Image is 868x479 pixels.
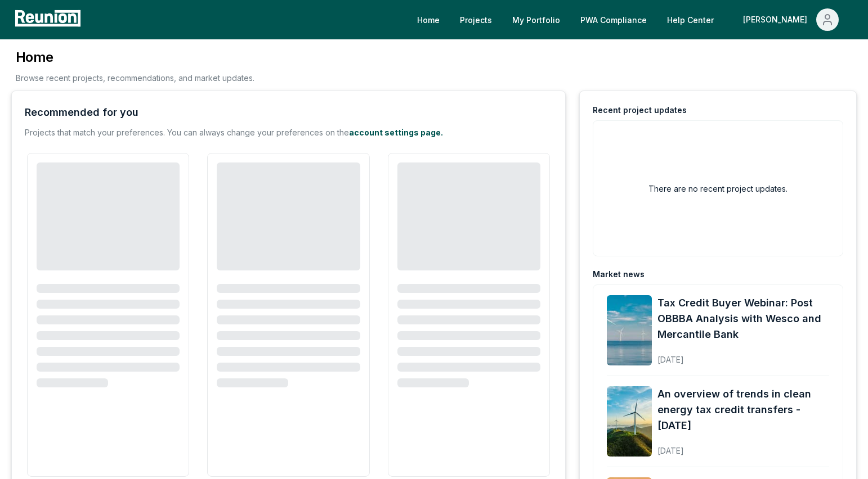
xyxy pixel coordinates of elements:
a: Help Center [658,8,723,31]
img: Tax Credit Buyer Webinar: Post OBBBA Analysis with Wesco and Mercantile Bank [607,295,652,365]
div: [PERSON_NAME] [743,8,812,31]
div: [DATE] [657,346,829,365]
nav: Main [408,8,857,31]
img: An overview of trends in clean energy tax credit transfers - August 2025 [607,386,652,457]
div: [DATE] [657,437,829,457]
div: Market news [593,269,645,280]
span: Projects that match your preferences. You can always change your preferences on the [25,128,349,137]
a: Tax Credit Buyer Webinar: Post OBBBA Analysis with Wesco and Mercantile Bank [657,295,829,342]
a: Projects [451,8,501,31]
div: Recommended for you [25,105,138,120]
p: Browse recent projects, recommendations, and market updates. [16,72,254,84]
div: Recent project updates [593,105,687,116]
h3: Home [16,48,254,66]
a: account settings page. [349,128,443,137]
h2: There are no recent project updates. [648,183,788,195]
button: [PERSON_NAME] [734,8,848,31]
a: An overview of trends in clean energy tax credit transfers - [DATE] [657,386,829,433]
a: Home [408,8,449,31]
a: PWA Compliance [571,8,656,31]
a: My Portfolio [503,8,569,31]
